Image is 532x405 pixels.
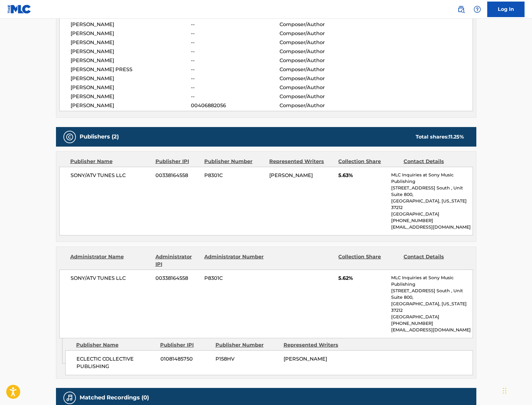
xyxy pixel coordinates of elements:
[204,158,265,165] div: Publisher Number
[391,224,472,230] p: [EMAIL_ADDRESS][DOMAIN_NAME]
[160,341,211,349] div: Publisher IPI
[71,75,191,82] span: [PERSON_NAME]
[338,253,399,268] div: Collection Share
[404,253,464,268] div: Contact Details
[71,93,191,100] span: [PERSON_NAME]
[80,133,119,140] h5: Publishers (2)
[280,48,360,55] span: Composer/Author
[269,172,313,178] span: [PERSON_NAME]
[391,172,472,185] p: MLC Inquiries at Sony Music Publishing
[7,5,31,14] img: MLC Logo
[71,57,191,64] span: [PERSON_NAME]
[215,355,279,363] span: P158HV
[391,301,472,314] p: [GEOGRAPHIC_DATA], [US_STATE] 37212
[70,253,151,268] div: Administrator Name
[284,356,327,362] span: [PERSON_NAME]
[501,375,532,405] iframe: Chat Widget
[455,3,467,16] a: Public Search
[160,355,211,363] span: 01081485750
[487,2,525,17] a: Log In
[269,158,334,165] div: Represented Writers
[338,158,399,165] div: Collection Share
[71,39,191,46] span: [PERSON_NAME]
[457,6,465,13] img: search
[391,217,472,224] p: [PHONE_NUMBER]
[71,102,191,109] span: [PERSON_NAME]
[391,185,472,198] p: [STREET_ADDRESS] South , Unit Suite 800,
[191,66,279,73] span: --
[191,21,279,28] span: --
[204,172,265,179] span: P8301C
[191,93,279,100] span: --
[71,172,151,179] span: SONY/ATV TUNES LLC
[155,253,200,268] div: Administrator IPI
[391,327,472,333] p: [EMAIL_ADDRESS][DOMAIN_NAME]
[280,75,360,82] span: Composer/Author
[280,84,360,91] span: Composer/Author
[391,198,472,211] p: [GEOGRAPHIC_DATA], [US_STATE] 37212
[215,341,279,349] div: Publisher Number
[280,21,360,28] span: Composer/Author
[280,93,360,100] span: Composer/Author
[71,30,191,37] span: [PERSON_NAME]
[280,66,360,73] span: Composer/Author
[449,134,464,140] span: 11.25 %
[280,102,360,109] span: Composer/Author
[76,355,156,370] span: ECLECTIC COLLECTIVE PUBLISHING
[338,275,386,282] span: 5.62%
[155,172,200,179] span: 00338164558
[191,102,279,109] span: 00406882056
[404,158,464,165] div: Contact Details
[503,381,507,400] div: Drag
[66,394,73,402] img: Matched Recordings
[71,275,151,282] span: SONY/ATV TUNES LLC
[191,48,279,55] span: --
[391,211,472,217] p: [GEOGRAPHIC_DATA]
[338,172,386,179] span: 5.63%
[474,6,481,13] img: help
[66,133,73,141] img: Publishers
[191,75,279,82] span: --
[191,30,279,37] span: --
[280,57,360,64] span: Composer/Author
[71,84,191,91] span: [PERSON_NAME]
[191,39,279,46] span: --
[280,30,360,37] span: Composer/Author
[204,275,265,282] span: P8301C
[280,39,360,46] span: Composer/Author
[71,66,191,73] span: [PERSON_NAME] PRESS
[71,21,191,28] span: [PERSON_NAME]
[155,275,200,282] span: 00338164558
[471,3,483,16] div: Help
[391,314,472,320] p: [GEOGRAPHIC_DATA]
[416,133,464,141] div: Total shares:
[70,158,151,165] div: Publisher Name
[191,84,279,91] span: --
[155,158,200,165] div: Publisher IPI
[76,341,155,349] div: Publisher Name
[80,394,149,401] h5: Matched Recordings (0)
[191,57,279,64] span: --
[204,253,265,268] div: Administrator Number
[284,341,347,349] div: Represented Writers
[391,288,472,301] p: [STREET_ADDRESS] South , Unit Suite 800,
[391,320,472,327] p: [PHONE_NUMBER]
[391,275,472,288] p: MLC Inquiries at Sony Music Publishing
[71,48,191,55] span: [PERSON_NAME]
